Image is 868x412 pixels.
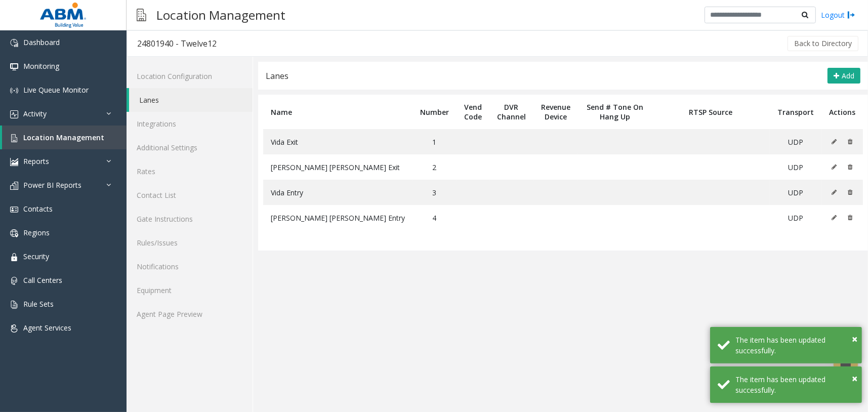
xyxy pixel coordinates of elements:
span: Location Management [23,133,104,142]
img: 'icon' [10,158,18,166]
span: Call Centers [23,275,62,285]
img: 'icon' [10,110,18,118]
img: 'icon' [10,277,18,285]
th: Revenue Device [533,95,578,129]
span: Vida Exit [271,137,298,147]
img: pageIcon [137,3,146,27]
span: [PERSON_NAME] [PERSON_NAME] Entry [271,213,405,223]
button: Close [852,332,857,347]
button: Add [828,68,860,84]
div: The item has been updated successfully. [735,335,854,356]
td: UDP [770,154,821,180]
th: RTSP Source [652,95,770,129]
td: UDP [770,180,821,205]
td: 3 [412,180,457,205]
span: Security [23,252,49,261]
span: Dashboard [23,37,60,47]
a: Notifications [127,255,253,278]
img: 'icon' [10,134,18,142]
span: × [852,332,857,346]
span: Activity [23,109,47,118]
a: Logout [821,10,855,20]
img: 'icon' [10,229,18,237]
td: UDP [770,205,821,230]
th: Actions [821,95,863,129]
span: Reports [23,156,49,166]
img: 'icon' [10,39,18,47]
img: 'icon' [10,87,18,95]
img: 'icon' [10,301,18,309]
img: 'icon' [10,63,18,71]
span: Monitoring [23,61,59,71]
a: Gate Instructions [127,207,253,231]
span: Agent Services [23,323,71,333]
td: 2 [412,154,457,180]
td: 1 [412,129,457,154]
th: Send # Tone On Hang Up [578,95,652,129]
span: Add [842,71,854,80]
span: Contacts [23,204,53,214]
th: Number [412,95,457,129]
td: UDP [770,129,821,154]
td: 4 [412,205,457,230]
span: Live Queue Monitor [23,85,89,95]
div: Lanes [266,69,288,83]
img: logout [847,10,855,20]
button: Back to Directory [788,36,858,51]
a: Rules/Issues [127,231,253,255]
img: 'icon' [10,324,18,333]
h3: Location Management [151,3,291,27]
a: Location Configuration [127,64,253,88]
a: Lanes [129,88,253,112]
img: 'icon' [10,253,18,261]
div: The item has been updated successfully. [735,374,854,395]
button: Close [852,371,857,386]
img: 'icon' [10,182,18,190]
th: Name [263,95,412,129]
a: Integrations [127,112,253,136]
a: Additional Settings [127,136,253,159]
a: Contact List [127,183,253,207]
span: [PERSON_NAME] [PERSON_NAME] Exit [271,162,400,172]
a: Equipment [127,278,253,302]
div: 24801940 - Twelve12 [137,37,217,50]
span: Rule Sets [23,299,54,309]
th: Vend Code [457,95,489,129]
span: × [852,372,857,385]
span: Power BI Reports [23,180,81,190]
img: 'icon' [10,205,18,214]
a: Location Management [2,126,127,149]
th: Transport [770,95,821,129]
span: Regions [23,228,50,237]
span: Vida Entry [271,188,303,197]
a: Rates [127,159,253,183]
th: DVR Channel [489,95,533,129]
a: Agent Page Preview [127,302,253,326]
